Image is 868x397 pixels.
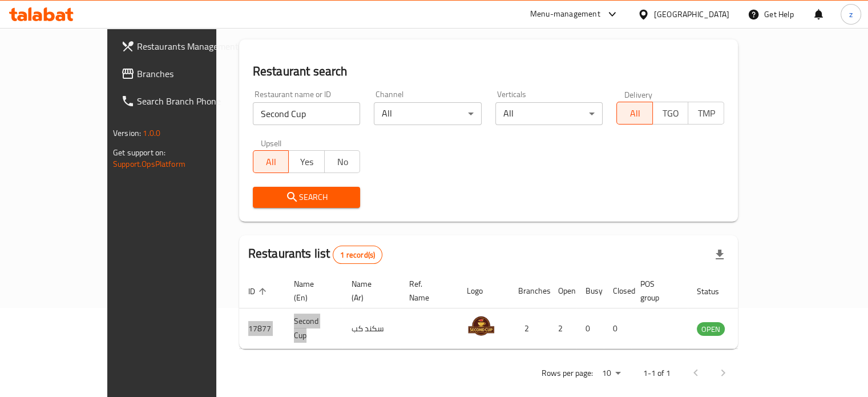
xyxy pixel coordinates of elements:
button: All [616,102,653,125]
span: 1.0.0 [143,126,160,141]
a: Search Branch Phone [112,87,252,115]
button: No [324,150,361,173]
td: 17877 [239,308,285,349]
span: All [258,154,285,170]
p: Rows per page: [542,366,593,380]
a: Branches [112,60,252,87]
th: Open [549,274,576,308]
span: Ref. Name [409,277,444,304]
button: Search [253,187,361,208]
h2: Restaurant search [253,63,724,80]
h2: Restaurants list [248,245,382,264]
span: Get support on: [113,145,165,160]
span: 1 record(s) [333,250,382,260]
div: All [495,102,603,125]
button: Yes [288,150,325,173]
span: Name (Ar) [352,277,386,304]
input: Search for restaurant name or ID.. [253,102,361,125]
span: Search Branch Phone [137,94,243,108]
th: Busy [576,274,604,308]
label: Delivery [624,90,653,98]
span: Name (En) [294,277,329,304]
span: All [621,105,648,122]
span: Branches [137,67,243,81]
div: [GEOGRAPHIC_DATA] [654,8,729,21]
span: No [329,154,356,170]
div: Menu-management [530,7,600,21]
td: سكند كب [342,308,400,349]
th: Closed [604,274,631,308]
p: 1-1 of 1 [643,366,671,380]
td: 2 [549,308,576,349]
span: Yes [293,154,320,170]
a: Support.OpsPlatform [113,157,185,171]
td: Second Cup [285,308,342,349]
div: Rows per page: [597,365,625,382]
button: TGO [652,102,689,125]
table: enhanced table [239,274,787,349]
th: Logo [458,274,509,308]
a: Restaurants Management [112,33,252,60]
label: Upsell [261,139,282,147]
th: Branches [509,274,549,308]
div: Total records count [333,246,382,264]
div: All [374,102,482,125]
span: Restaurants Management [137,39,243,53]
span: ID [248,284,270,298]
td: 0 [604,308,631,349]
span: Search [262,190,352,204]
button: TMP [688,102,724,125]
span: POS group [640,277,674,304]
div: Export file [706,241,733,268]
span: TMP [693,105,720,122]
span: Version: [113,126,141,141]
span: Status [697,284,734,298]
span: TGO [657,105,684,122]
img: Second Cup [467,312,495,340]
div: OPEN [697,322,725,336]
span: OPEN [697,323,725,336]
span: z [849,8,853,21]
td: 2 [509,308,549,349]
td: 0 [576,308,604,349]
button: All [253,150,289,173]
